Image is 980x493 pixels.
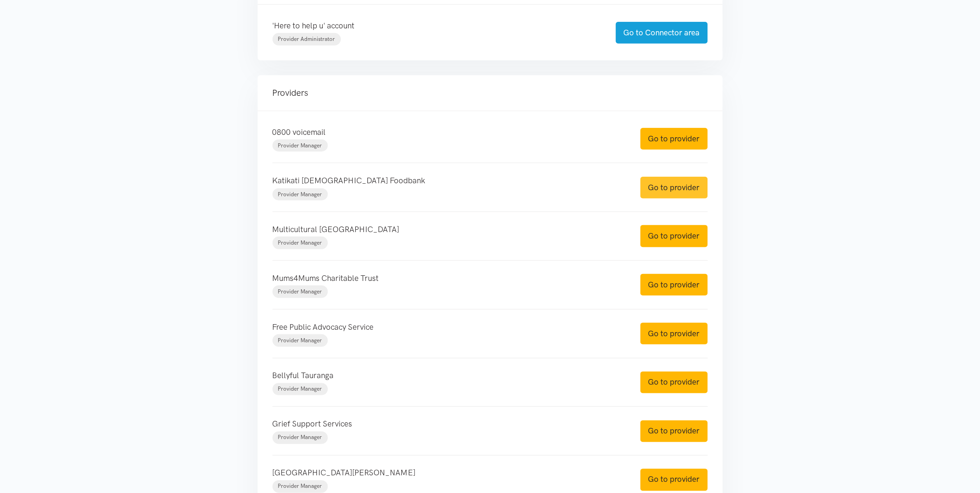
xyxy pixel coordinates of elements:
[278,240,322,246] span: Provider Manager
[278,36,335,42] span: Provider Administrator
[273,174,622,187] p: Katikati [DEMOGRAPHIC_DATA] Foodbank
[273,126,622,139] p: 0800 voicemail
[640,225,708,247] a: Go to provider
[273,418,622,431] p: Grief Support Services
[273,370,622,382] p: Bellyful Tauranga
[640,469,708,491] a: Go to provider
[640,274,708,296] a: Go to provider
[278,386,322,393] span: Provider Manager
[640,420,708,442] a: Go to provider
[616,22,708,44] a: Go to Connector area
[273,87,708,100] h4: Providers
[273,321,622,333] p: Free Public Advocacy Service
[273,272,622,285] p: Mums4Mums Charitable Trust
[278,288,322,295] span: Provider Manager
[273,20,597,32] p: 'Here to help u' account
[640,177,708,199] a: Go to provider
[278,191,322,198] span: Provider Manager
[640,372,708,393] a: Go to provider
[278,434,322,441] span: Provider Manager
[278,142,322,149] span: Provider Manager
[640,128,708,150] a: Go to provider
[273,467,622,480] p: [GEOGRAPHIC_DATA][PERSON_NAME]
[640,323,708,345] a: Go to provider
[278,483,322,490] span: Provider Manager
[273,223,622,236] p: Multicultural [GEOGRAPHIC_DATA]
[278,337,322,344] span: Provider Manager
